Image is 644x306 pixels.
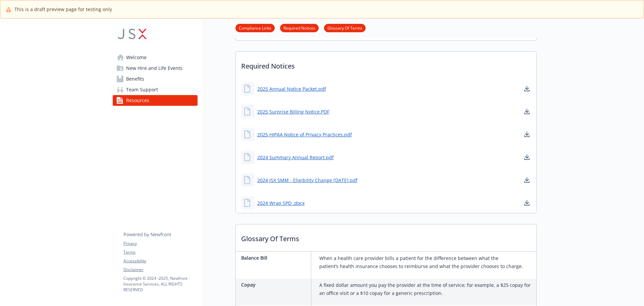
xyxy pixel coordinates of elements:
[236,224,536,249] p: Glossary Of Terms
[523,153,531,161] a: download document
[113,74,198,84] a: Benefits
[324,25,366,31] a: Glossary Of Terms
[123,267,197,273] a: Disclaimer
[126,84,158,95] span: Team Support
[235,25,275,31] a: Compliance Links
[236,52,536,77] p: Required Notices
[126,52,147,63] span: Welcome
[257,200,305,207] a: 2024 Wrap SPD .docx
[113,63,198,74] a: New Hire and Life Events
[257,154,334,161] a: 2024 Summary Annual Report.pdf
[257,85,326,92] a: 2025 Annual Notice Packet.pdf
[280,25,319,31] a: Required Notices
[523,107,531,116] a: download document
[523,85,531,93] a: download document
[126,74,144,84] span: Benefits
[257,177,358,184] a: 2024 JSX SMM - Eligibility Change [DATE].pdf
[241,281,308,288] p: Copay
[257,108,329,115] a: 2025 Surprise Billing Notice.PDF
[123,249,197,255] a: Terms
[523,176,531,184] a: download document
[126,95,149,106] span: Resources
[257,131,352,138] a: 2025 HIPAA Notice of Privacy Practices.pdf
[123,241,197,247] a: Privacy
[113,52,198,63] a: Welcome
[113,84,198,95] a: Team Support
[241,254,308,261] p: Balance Bill
[523,199,531,207] a: download document
[319,281,534,297] p: A fixed dollar amount you pay the provider at the time of service; for example, a $25 copay for a...
[319,254,534,270] p: When a health care provider bills a patient for the difference between what the patient’s health ...
[523,130,531,138] a: download document
[14,6,112,13] span: This is a draft preview page for testing only
[123,258,197,264] a: Accessibility
[126,63,182,74] span: New Hire and Life Events
[123,275,197,293] p: Copyright © 2024 - 2025 , Newfront Insurance Services, ALL RIGHTS RESERVED
[113,95,198,106] a: Resources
